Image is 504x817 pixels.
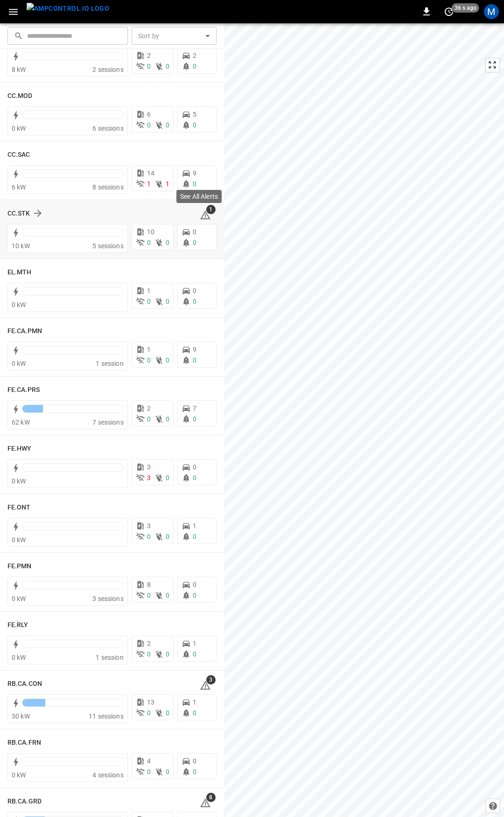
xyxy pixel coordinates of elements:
[441,4,456,19] button: set refresh interval
[147,757,151,765] span: 4
[147,63,151,70] span: 0
[147,298,151,305] span: 0
[193,287,196,294] span: 0
[7,738,41,748] h6: RB.CA.FRN
[92,183,124,191] span: 8 sessions
[7,444,32,454] h6: FE.HWY
[147,180,151,188] span: 1
[12,242,30,250] span: 10 kW
[12,419,30,426] span: 62 kW
[147,533,151,540] span: 0
[92,125,124,132] span: 6 sessions
[166,121,169,129] span: 0
[7,326,42,336] h6: FE.CA.PMN
[147,698,154,706] span: 13
[166,533,169,540] span: 0
[92,771,124,779] span: 4 sessions
[147,463,151,471] span: 3
[7,503,31,513] h6: FE.ONT
[193,298,196,305] span: 0
[166,63,169,70] span: 0
[147,121,151,129] span: 0
[224,23,504,817] canvas: Map
[193,346,196,353] span: 9
[193,698,196,706] span: 1
[147,640,151,647] span: 2
[484,4,499,19] div: profile-icon
[193,757,196,765] span: 0
[193,63,196,70] span: 0
[193,415,196,423] span: 0
[12,595,26,602] span: 0 kW
[89,712,124,720] span: 11 sessions
[193,533,196,540] span: 0
[206,205,216,214] span: 1
[12,536,26,544] span: 0 kW
[166,239,169,246] span: 0
[206,675,216,684] span: 3
[147,111,151,118] span: 6
[193,239,196,246] span: 0
[12,360,26,367] span: 0 kW
[147,52,151,59] span: 2
[180,192,218,201] p: See All Alerts
[147,356,151,364] span: 0
[193,581,196,588] span: 0
[92,595,124,602] span: 3 sessions
[12,301,26,308] span: 0 kW
[147,415,151,423] span: 0
[166,180,169,188] span: 1
[166,650,169,658] span: 0
[7,679,42,689] h6: RB.CA.CON
[12,654,26,661] span: 0 kW
[193,356,196,364] span: 0
[166,768,169,775] span: 0
[193,405,196,412] span: 7
[92,419,124,426] span: 7 sessions
[147,592,151,599] span: 0
[12,125,26,132] span: 0 kW
[147,169,154,177] span: 14
[193,169,196,177] span: 9
[96,360,123,367] span: 1 session
[166,592,169,599] span: 0
[12,771,26,779] span: 0 kW
[147,650,151,658] span: 0
[92,66,124,73] span: 2 sessions
[193,121,196,129] span: 0
[193,640,196,647] span: 1
[7,385,40,395] h6: FE.CA.PRS
[193,650,196,658] span: 0
[12,66,26,73] span: 8 kW
[452,3,479,13] span: 36 s ago
[193,768,196,775] span: 0
[193,180,196,188] span: 0
[166,474,169,482] span: 0
[147,228,154,236] span: 10
[27,3,109,14] img: ampcontrol.io logo
[193,709,196,717] span: 0
[166,356,169,364] span: 0
[147,239,151,246] span: 0
[7,620,28,630] h6: FE.RLY
[193,522,196,530] span: 1
[147,287,151,294] span: 1
[147,405,151,412] span: 2
[193,52,196,59] span: 2
[166,709,169,717] span: 0
[12,477,26,485] span: 0 kW
[147,522,151,530] span: 3
[206,793,216,802] span: 8
[193,228,196,236] span: 0
[147,768,151,775] span: 0
[166,298,169,305] span: 0
[147,474,151,482] span: 3
[7,150,30,160] h6: CC.SAC
[193,463,196,471] span: 0
[7,267,32,278] h6: EL.MTH
[147,581,151,588] span: 8
[7,91,33,101] h6: CC.MOD
[7,796,42,807] h6: RB.CA.GRD
[193,111,196,118] span: 5
[166,415,169,423] span: 0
